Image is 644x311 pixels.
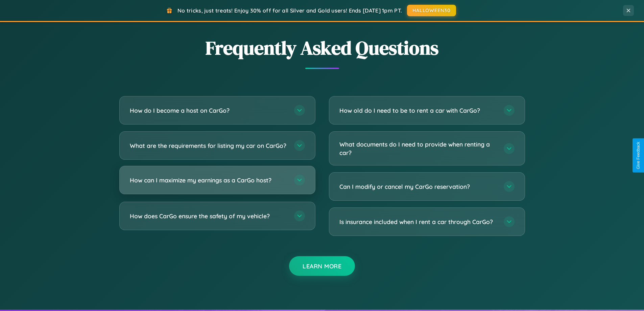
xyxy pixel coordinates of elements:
[130,106,287,115] h3: How do I become a host on CarGo?
[339,106,497,115] h3: How old do I need to be to rent a car with CarGo?
[636,142,641,169] div: Give Feedback
[339,182,497,191] h3: Can I modify or cancel my CarGo reservation?
[339,218,497,226] h3: Is insurance included when I rent a car through CarGo?
[130,176,287,184] h3: How can I maximize my earnings as a CarGo host?
[339,140,497,157] h3: What documents do I need to provide when renting a car?
[289,256,355,276] button: Learn More
[177,7,402,14] span: No tricks, just treats! Enjoy 30% off for all Silver and Gold users! Ends [DATE] 1pm PT.
[119,35,525,61] h2: Frequently Asked Questions
[407,5,456,16] button: HALLOWEEN30
[130,141,287,150] h3: What are the requirements for listing my car on CarGo?
[130,212,287,220] h3: How does CarGo ensure the safety of my vehicle?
